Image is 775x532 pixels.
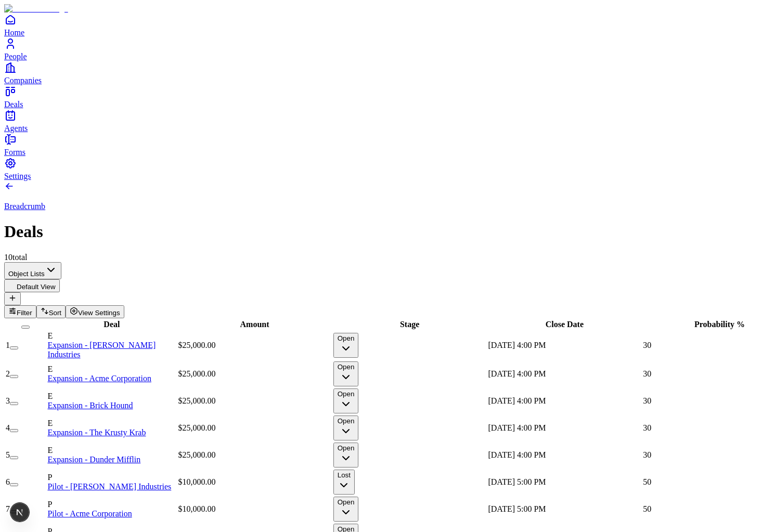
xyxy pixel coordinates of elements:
[4,133,771,157] a: Forms
[6,396,10,405] span: 3
[47,509,132,518] a: Pilot - Acme Corporation
[178,341,215,349] span: $25,000.00
[488,369,641,379] div: [DATE] 4:00 PM
[6,504,10,513] span: 7
[78,309,120,317] span: View Settings
[488,477,546,486] span: [DATE] 5:00 PM
[47,419,176,428] div: E
[66,305,124,318] button: View Settings
[643,396,651,405] span: 30
[6,423,10,432] span: 4
[47,455,140,464] a: Expansion - Dunder Mifflin
[4,148,25,157] span: Forms
[47,446,176,455] div: E
[4,14,771,37] a: Home
[47,401,133,410] a: Expansion - Brick Hound
[4,253,771,262] div: 10 total
[49,309,61,317] span: Sort
[4,61,771,85] a: Companies
[488,504,641,514] div: [DATE] 5:00 PM
[4,184,771,211] a: Breadcrumb
[488,477,641,487] div: [DATE] 5:00 PM
[488,341,546,349] span: [DATE] 4:00 PM
[4,279,60,292] button: Default View
[4,172,31,180] span: Settings
[488,450,641,460] div: [DATE] 4:00 PM
[47,341,156,359] a: Expansion - [PERSON_NAME] Industries
[104,320,120,329] span: Deal
[488,396,546,405] span: [DATE] 4:00 PM
[6,477,10,486] span: 6
[4,4,68,14] img: Item Brain Logo
[47,365,176,374] div: E
[4,222,771,241] h1: Deals
[4,100,23,109] span: Deals
[4,124,28,133] span: Agents
[400,320,419,329] span: Stage
[4,76,42,85] span: Companies
[643,450,651,459] span: 30
[546,320,584,329] span: Close Date
[4,202,771,211] p: Breadcrumb
[488,450,546,459] span: [DATE] 4:00 PM
[488,504,546,513] span: [DATE] 5:00 PM
[4,157,771,180] a: Settings
[178,450,215,459] span: $25,000.00
[47,331,176,341] div: E
[4,52,27,61] span: People
[643,477,651,486] span: 50
[178,423,215,432] span: $25,000.00
[17,309,32,317] span: Filter
[47,428,146,437] a: Expansion - The Krusty Krab
[47,500,176,509] div: P
[6,450,10,459] span: 5
[6,341,10,349] span: 1
[178,369,215,378] span: $25,000.00
[178,504,215,513] span: $10,000.00
[643,369,651,378] span: 30
[4,109,771,133] a: Agents
[47,392,176,401] div: E
[488,396,641,406] div: [DATE] 4:00 PM
[4,37,771,61] a: People
[488,369,546,378] span: [DATE] 4:00 PM
[240,320,269,329] span: Amount
[178,396,215,405] span: $25,000.00
[4,28,24,37] span: Home
[47,473,176,482] div: P
[488,423,546,432] span: [DATE] 4:00 PM
[6,369,10,378] span: 2
[4,85,771,109] a: Deals
[643,341,651,349] span: 30
[47,482,171,491] a: Pilot - [PERSON_NAME] Industries
[488,341,641,350] div: [DATE] 4:00 PM
[488,423,641,433] div: [DATE] 4:00 PM
[47,374,151,383] a: Expansion - Acme Corporation
[36,305,66,318] button: Sort
[694,320,745,329] span: Probability %
[4,305,36,318] button: Filter
[178,477,215,486] span: $10,000.00
[643,504,651,513] span: 50
[643,423,651,432] span: 30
